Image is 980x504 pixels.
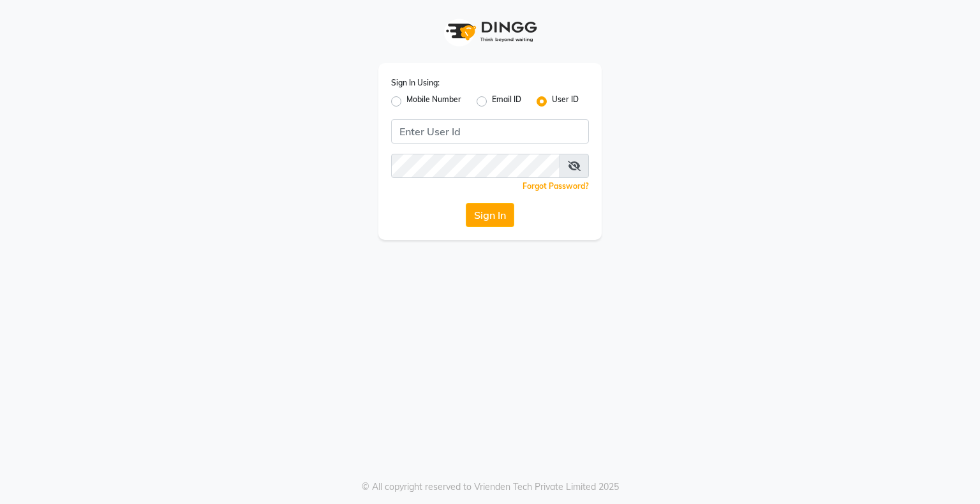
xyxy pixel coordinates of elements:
label: User ID [552,94,579,109]
input: Username [391,154,560,178]
button: Sign In [466,203,514,227]
img: logo1.svg [439,13,541,50]
label: Mobile Number [406,94,461,109]
input: Username [391,119,589,144]
label: Sign In Using: [391,77,440,89]
a: Forgot Password? [523,181,589,191]
label: Email ID [492,94,521,109]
